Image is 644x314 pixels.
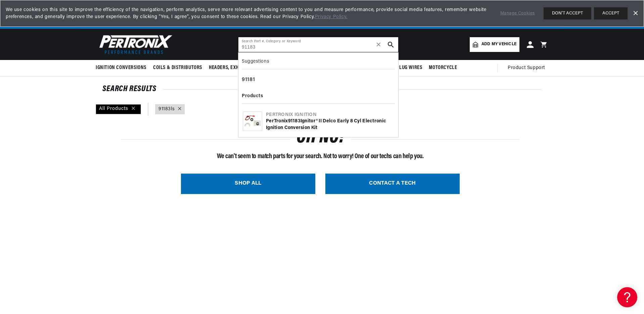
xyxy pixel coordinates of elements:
[296,130,344,146] h1: OH NO!
[266,118,394,131] div: PerTronix Ignitor® II Delco early 8 cyl Electronic Ignition Conversion Kit
[238,37,398,52] input: Search Part #, Category or Keyword
[378,60,426,76] summary: Spark Plug Wires
[102,86,542,92] div: SEARCH RESULTS
[153,64,202,71] span: Coils & Distributors
[242,74,395,86] div: 91181
[158,106,175,113] a: 91183ls
[594,7,628,19] button: ACCEPT
[288,119,301,124] b: 91183
[96,64,146,71] span: Ignition Conversions
[96,33,173,56] img: Pertronix
[96,60,150,76] summary: Ignition Conversions
[425,60,460,76] summary: Motorcycle
[121,151,519,162] p: We can't seem to match parts for your search. Not to worry! One of our techs can help you.
[315,14,348,19] a: Privacy Policy.
[630,8,640,18] a: Dismiss Banner
[381,64,422,71] span: Spark Plug Wires
[508,64,545,72] span: Product Support
[325,174,460,194] a: CONTACT A TECH
[205,60,291,76] summary: Headers, Exhausts & Components
[508,60,548,76] summary: Product Support
[243,112,262,131] img: PerTronix 91183 Ignitor® II Delco early 8 cyl Electronic Ignition Conversion Kit
[383,37,398,52] button: search button
[481,41,516,48] span: Add my vehicle
[209,64,287,71] span: Headers, Exhausts & Components
[242,93,263,99] b: Products
[96,104,141,114] div: All Products
[429,64,457,71] span: Motorcycle
[544,7,591,19] button: DON'T ACCEPT
[242,56,395,69] div: Suggestions
[500,10,535,17] a: Manage Cookies
[266,112,394,118] div: Pertronix Ignition
[150,60,205,76] summary: Coils & Distributors
[470,37,519,52] a: Add my vehicle
[181,174,315,194] a: SHOP ALL
[6,6,491,20] span: We use cookies on this site to improve the efficiency of the navigation, perform analytics, serve...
